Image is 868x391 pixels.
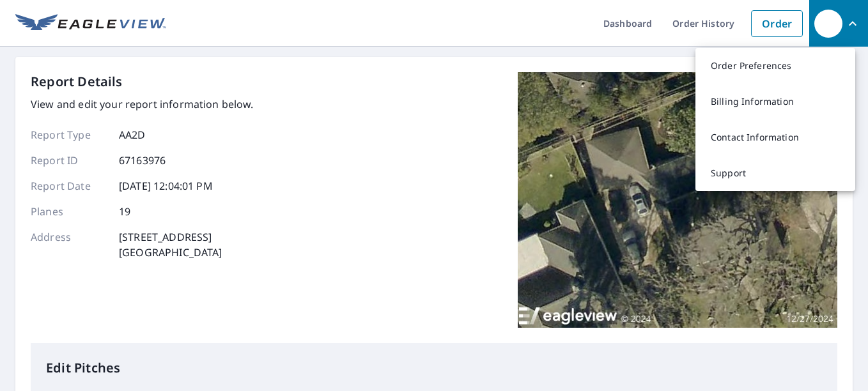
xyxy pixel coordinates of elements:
p: [DATE] 12:04:01 PM [119,178,213,194]
p: Report Details [31,72,123,91]
a: Order [751,10,803,37]
p: Planes [31,204,107,219]
a: Support [695,155,855,191]
p: View and edit your report information below. [31,96,254,112]
p: Address [31,229,107,260]
p: Report Date [31,178,107,194]
p: 19 [119,204,130,219]
p: 67163976 [119,153,166,168]
p: Report Type [31,127,107,142]
p: AA2D [119,127,146,142]
a: Billing Information [695,84,855,119]
img: Top image [518,72,837,328]
p: [STREET_ADDRESS] [GEOGRAPHIC_DATA] [119,229,222,260]
p: Edit Pitches [46,358,822,378]
a: Contact Information [695,119,855,155]
p: Report ID [31,153,107,168]
a: Order Preferences [695,48,855,84]
img: EV Logo [15,14,166,33]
